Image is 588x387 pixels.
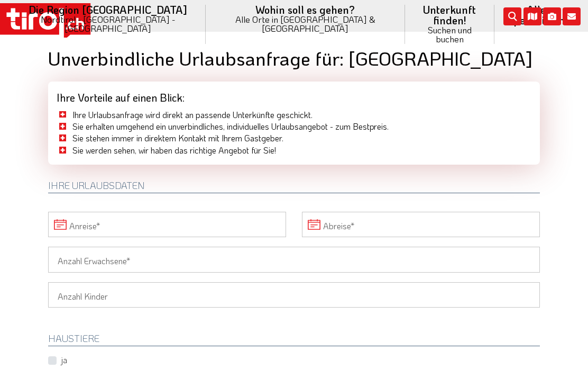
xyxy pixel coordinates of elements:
[543,7,561,25] i: Fotogalerie
[57,132,531,144] li: Sie stehen immer in direktem Kontakt mit Ihrem Gastgeber.
[57,121,531,132] li: Sie erhalten umgehend ein unverbindliches, individuelles Urlaubsangebot - zum Bestpreis.
[523,7,541,25] i: Karte öffnen
[48,48,540,69] h1: Unverbindliche Urlaubsanfrage für: [GEOGRAPHIC_DATA]
[23,15,193,33] small: Nordtirol - [GEOGRAPHIC_DATA] - [GEOGRAPHIC_DATA]
[418,25,482,43] small: Suchen und buchen
[61,354,67,366] label: ja
[48,82,540,109] div: Ihre Vorteile auf einen Blick:
[57,109,531,121] li: Ihre Urlaubsanfrage wird direkt an passende Unterkünfte geschickt.
[57,145,531,156] li: Sie werden sehen, wir haben das richtige Angebot für Sie!
[48,181,540,193] h2: Ihre Urlaubsdaten
[48,334,540,346] h2: HAUSTIERE
[218,15,392,33] small: Alle Orte in [GEOGRAPHIC_DATA] & [GEOGRAPHIC_DATA]
[563,7,581,25] i: Kontakt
